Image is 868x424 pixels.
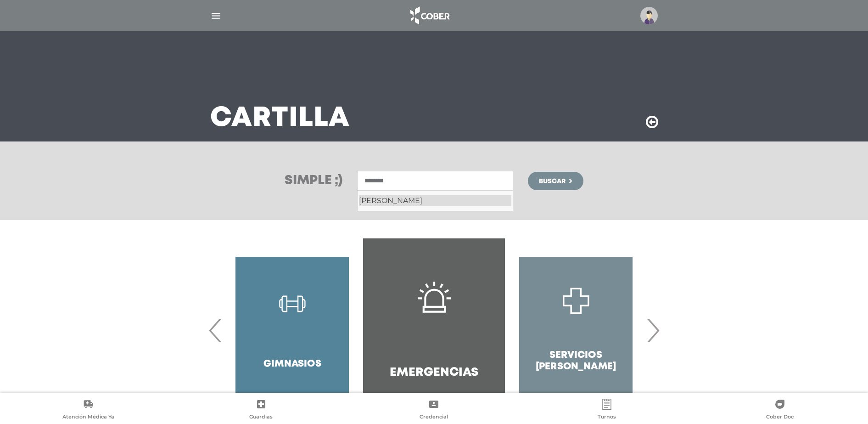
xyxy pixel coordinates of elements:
[363,238,505,422] a: Emergencias
[598,413,616,422] span: Turnos
[390,366,478,380] h4: Emergencias
[539,178,566,185] span: Buscar
[207,305,224,355] span: Previous
[693,399,866,422] a: Cober Doc
[766,413,794,422] span: Cober Doc
[521,399,694,422] a: Turnos
[2,399,175,422] a: Atención Médica Ya
[249,413,273,422] span: Guardias
[175,399,348,422] a: Guardias
[420,413,448,422] span: Credencial
[528,172,583,190] button: Buscar
[644,305,662,355] span: Next
[285,175,342,187] h3: Simple ;)
[62,413,114,422] span: Atención Médica Ya
[347,399,521,422] a: Credencial
[210,10,222,22] img: Cober_menu-lines-white.svg
[210,107,350,130] h3: Cartilla
[405,5,454,27] img: logo_cober_home-white.png
[640,7,658,24] img: profile-placeholder.svg
[359,195,511,206] div: [PERSON_NAME]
